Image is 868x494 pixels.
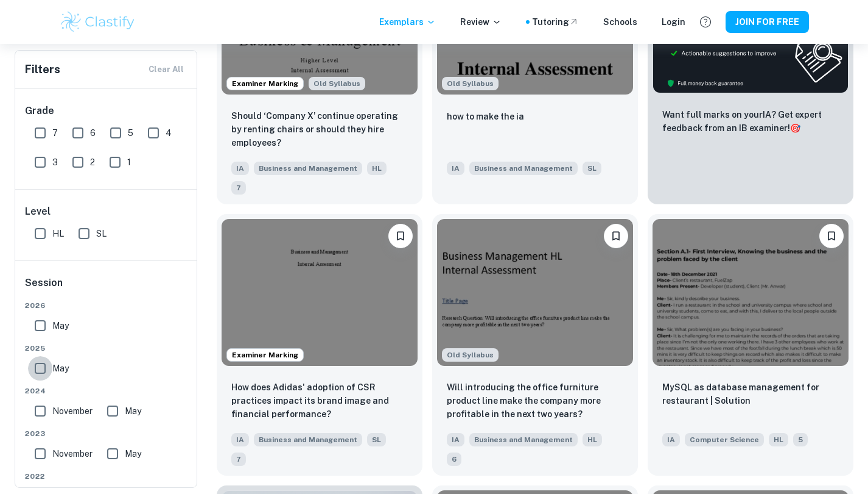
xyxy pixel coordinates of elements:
h6: Filters [25,61,60,78]
div: Starting from the May 2024 session, the Business IA requirements have changed. It's OK to refer t... [442,77,499,90]
span: HL [52,227,64,240]
button: Please log in to bookmark exemplars [819,224,844,248]
p: Should ‘Company X’ continue operating by renting chairs or should they hire employees? [231,109,408,149]
img: Computer Science IA example thumbnail: MySQL as database management for restaur [653,219,849,367]
span: Examiner Marking [227,78,303,89]
span: HL [367,162,387,175]
span: May [125,447,141,460]
img: Business and Management IA example thumbnail: Will introducing the office furniture pr [437,219,633,367]
span: SL [583,162,601,175]
span: 2025 [25,343,188,354]
span: HL [583,433,602,446]
span: 5 [128,126,133,140]
span: Computer Science [685,433,764,446]
span: May [125,404,141,418]
span: May [52,362,69,375]
h6: Level [25,204,188,219]
span: Examiner Marking [227,349,303,360]
h6: Grade [25,104,188,118]
span: 7 [231,453,246,466]
span: Business and Management [469,162,578,175]
button: Help and Feedback [695,12,716,32]
span: 2 [90,156,95,169]
p: Exemplars [379,15,436,29]
span: SL [96,227,107,240]
span: Business and Management [469,433,578,446]
div: Starting from the May 2024 session, the Business IA requirements have changed. It's OK to refer t... [442,348,499,362]
span: 2023 [25,428,188,439]
span: 1 [127,156,131,169]
span: Business and Management [254,433,362,446]
span: 7 [231,181,246,195]
button: Please log in to bookmark exemplars [388,224,413,248]
span: IA [447,162,464,175]
span: 2024 [25,385,188,396]
span: 6 [90,126,96,140]
span: 2022 [25,471,188,482]
a: Login [662,15,685,29]
span: 7 [52,126,58,140]
span: Old Syllabus [442,77,499,90]
span: SL [367,433,386,446]
a: Schools [603,15,637,29]
a: Starting from the May 2024 session, the Business IA requirements have changed. It's OK to refer t... [432,214,638,476]
button: JOIN FOR FREE [726,11,809,33]
span: IA [231,433,249,446]
p: MySQL as database management for restaurant | Solution [662,381,839,407]
span: May [52,319,69,332]
p: Want full marks on your IA ? Get expert feedback from an IB examiner! [662,108,839,135]
span: IA [662,433,680,446]
span: HL [769,433,788,446]
span: 🎯 [790,123,800,133]
span: 3 [52,156,58,169]
span: IA [231,162,249,175]
a: Tutoring [532,15,579,29]
img: Clastify logo [59,10,136,34]
h6: Session [25,276,188,300]
a: Please log in to bookmark exemplarsMySQL as database management for restaurant | SolutionIAComput... [648,214,853,476]
p: Review [460,15,502,29]
span: 6 [447,453,461,466]
p: how to make the ia [447,110,524,123]
button: Please log in to bookmark exemplars [604,224,628,248]
div: Starting from the May 2024 session, the Business IA requirements have changed. It's OK to refer t... [309,77,365,90]
span: 4 [166,126,172,140]
span: 5 [793,433,808,446]
a: Examiner MarkingPlease log in to bookmark exemplarsHow does Adidas' adoption of CSR practices imp... [217,214,422,476]
span: Old Syllabus [309,77,365,90]
span: 2026 [25,300,188,311]
img: Business and Management IA example thumbnail: How does Adidas' adoption of CSR practic [222,219,418,367]
span: Business and Management [254,162,362,175]
span: November [52,447,93,460]
p: Will introducing the office furniture product line make the company more profitable in the next t... [447,381,623,421]
span: IA [447,433,464,446]
span: Old Syllabus [442,348,499,362]
span: November [52,404,93,418]
p: How does Adidas' adoption of CSR practices impact its brand image and financial performance? [231,381,408,421]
